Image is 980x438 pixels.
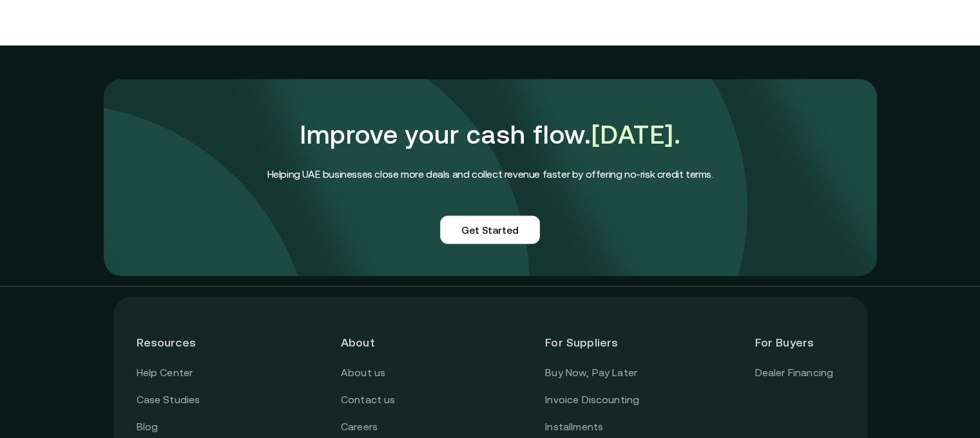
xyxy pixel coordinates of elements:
[545,419,603,435] a: Installments
[754,320,843,365] header: For Buyers
[341,392,396,408] a: Contact us
[341,365,385,381] a: About us
[137,365,193,381] a: Help Center
[591,120,680,149] span: [DATE].
[267,166,713,182] h4: Helping UAE businesses close more deals and collect revenue faster by offering no-risk credit terms.
[137,392,200,408] a: Case Studies
[545,320,639,365] header: For Suppliers
[137,419,159,435] a: Blog
[545,365,637,381] a: Buy Now, Pay Later
[341,320,430,365] header: About
[754,365,833,381] a: Dealer Financing
[104,79,877,276] img: comfi
[341,419,378,435] a: Careers
[137,320,226,365] header: Resources
[545,392,639,408] a: Invoice Discounting
[440,216,540,244] a: Get Started
[267,111,713,158] h1: Improve your cash flow.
